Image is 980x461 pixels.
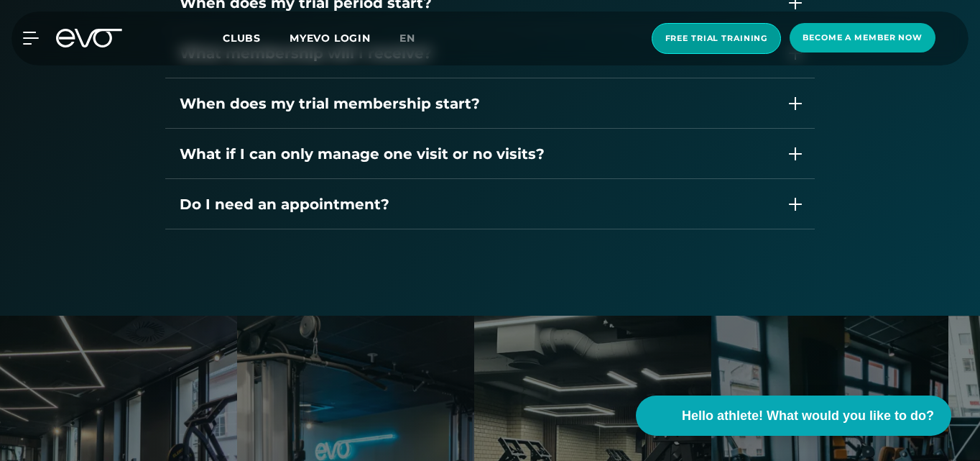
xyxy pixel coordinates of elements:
a: Clubs [223,31,290,45]
font: en [399,32,415,45]
a: Free trial training [647,23,786,54]
font: Free trial training [665,33,768,43]
font: When does my trial membership start? [180,95,480,112]
font: Clubs [223,32,261,45]
a: MYEVO LOGIN [290,32,371,45]
font: What if I can only manage one visit or no visits? [180,145,545,163]
a: Become a member now [785,23,940,54]
font: Do I need an appointment? [180,196,389,213]
font: Hello athlete! What would you like to do? [682,408,934,423]
a: en [399,30,433,47]
button: Hello athlete! What would you like to do? [636,396,951,436]
font: Become a member now [803,32,923,42]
